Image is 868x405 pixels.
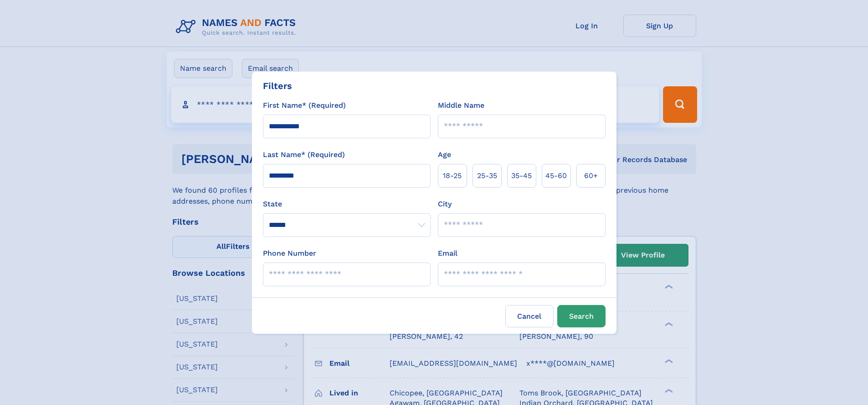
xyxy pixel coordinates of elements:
[511,170,532,181] span: 35‑45
[263,199,431,210] label: State
[477,170,497,181] span: 25‑35
[438,100,484,111] label: Middle Name
[545,170,567,181] span: 45‑60
[443,170,462,181] span: 18‑25
[438,248,457,259] label: Email
[438,149,451,160] label: Age
[263,100,346,111] label: First Name* (Required)
[438,199,452,210] label: City
[505,305,554,327] label: Cancel
[584,170,598,181] span: 60+
[263,79,292,93] div: Filters
[263,149,345,160] label: Last Name* (Required)
[557,305,606,327] button: Search
[263,248,316,259] label: Phone Number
